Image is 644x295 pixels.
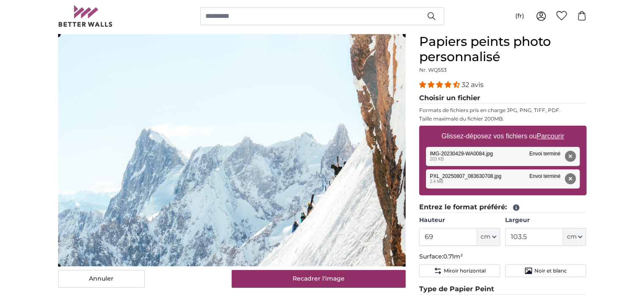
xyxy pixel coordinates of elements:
[419,93,586,104] legend: Choisir un fichier
[419,67,447,73] span: Nr. WQ553
[536,132,564,140] u: Parcourir
[443,253,463,260] span: 0.71m²
[419,81,462,89] span: 4.31 stars
[419,284,586,295] legend: Type de Papier Peint
[58,5,113,27] img: Betterwalls
[509,8,531,24] button: (fr)
[419,34,586,65] h1: Papiers peints photo personnalisé
[438,128,567,145] label: Glissez-déposez vos fichiers ou
[58,270,145,288] button: Annuler
[462,81,484,89] span: 32 avis
[481,233,490,241] span: cm
[419,264,500,277] button: Miroir horizontal
[444,267,486,274] span: Miroir horizontal
[505,264,586,277] button: Noir et blanc
[419,202,586,213] legend: Entrez le format préféré:
[419,253,586,261] p: Surface:
[534,267,567,274] span: Noir et blanc
[563,228,586,246] button: cm
[232,270,406,288] button: Recadrer l'image
[505,216,586,225] label: Largeur
[477,228,500,246] button: cm
[419,107,586,114] p: Formats de fichiers pris en charge JPG, PNG, TIFF, PDF.
[419,115,586,122] p: Taille maximale du fichier 200MB.
[419,216,500,225] label: Hauteur
[567,233,576,241] span: cm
